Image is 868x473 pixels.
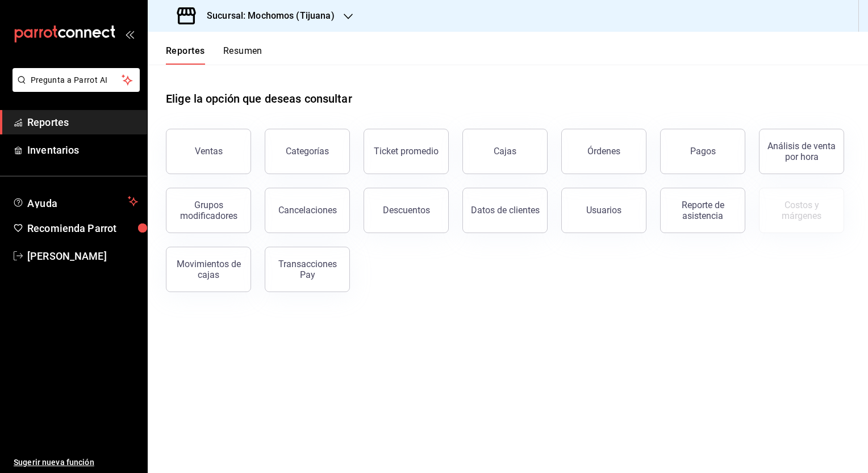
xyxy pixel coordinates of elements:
[14,457,138,468] span: Sugerir nueva función
[660,129,745,174] button: Pagos
[766,141,837,162] div: Análisis de venta por hora
[166,247,251,292] button: Movimientos de cajas
[374,146,439,157] div: Ticket promedio
[766,200,837,221] div: Costos y márgenes
[173,259,244,280] div: Movimientos de cajas
[195,146,223,157] div: Ventas
[27,142,138,158] span: Inventarios
[166,188,251,233] button: Grupos modificadores
[272,259,343,280] div: Transacciones Pay
[462,129,548,174] button: Cajas
[27,248,138,264] span: [PERSON_NAME]
[462,188,548,233] button: Datos de clientes
[587,146,620,157] div: Órdenes
[286,146,329,157] div: Categorías
[494,146,516,157] div: Cajas
[265,188,350,233] button: Cancelaciones
[166,45,205,65] button: Reportes
[27,195,123,208] span: Ayuda
[561,188,646,233] button: Usuarios
[471,205,540,216] div: Datos de clientes
[173,200,244,221] div: Grupos modificadores
[660,188,745,233] button: Reporte de asistencia
[265,129,350,174] button: Categorías
[198,9,335,23] h3: Sucursal: Mochomos (Tijuana)
[759,129,844,174] button: Análisis de venta por hora
[561,129,646,174] button: Órdenes
[31,74,122,86] span: Pregunta a Parrot AI
[125,29,134,39] button: open_drawer_menu
[8,82,140,94] a: Pregunta a Parrot AI
[265,247,350,292] button: Transacciones Pay
[759,188,844,233] button: Contrata inventarios para ver este reporte
[166,129,251,174] button: Ventas
[364,188,449,233] button: Descuentos
[223,45,262,65] button: Resumen
[166,45,262,65] div: navigation tabs
[586,205,621,216] div: Usuarios
[364,129,449,174] button: Ticket promedio
[278,205,337,216] div: Cancelaciones
[166,90,352,107] h1: Elige la opción que deseas consultar
[383,205,430,216] div: Descuentos
[12,68,140,92] button: Pregunta a Parrot AI
[27,221,138,236] span: Recomienda Parrot
[690,146,716,157] div: Pagos
[27,115,138,130] span: Reportes
[667,200,738,221] div: Reporte de asistencia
